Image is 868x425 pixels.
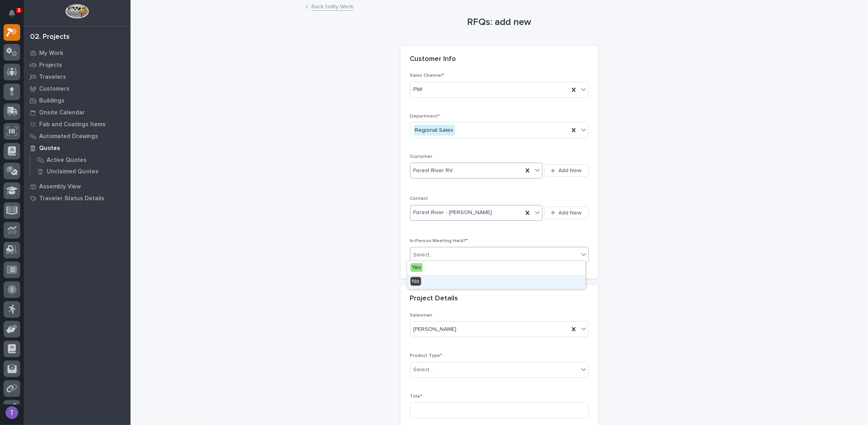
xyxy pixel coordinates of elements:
button: Add New [544,207,588,219]
a: Assembly View [24,180,130,192]
p: Customers [39,85,70,93]
div: 02. Projects [30,33,70,42]
p: My Work [39,50,63,57]
span: Title [410,394,423,399]
p: Projects [39,62,62,69]
span: Forest River - [PERSON_NAME] [414,209,492,217]
div: Yes [407,261,585,275]
span: Department [410,114,440,119]
p: Fab and Coatings Items [39,121,106,128]
a: Active Quotes [30,154,130,165]
h1: RFQs: add new [401,17,598,28]
a: Quotes [24,142,130,154]
a: Customers [24,83,130,95]
a: Onsite Calendar [24,106,130,118]
p: Unclaimed Quotes [47,168,98,175]
span: Forest River RV [414,167,453,175]
a: Automated Drawings [24,130,130,142]
a: Travelers [24,71,130,83]
span: Sales Channel [410,73,444,78]
span: No [410,277,421,286]
span: [PERSON_NAME] [414,325,457,334]
img: Workspace Logo [65,4,89,19]
a: Fab and Coatings Items [24,118,130,130]
span: Contact [410,196,428,201]
div: Regional Sales [414,125,455,136]
p: Automated Drawings [39,133,98,140]
span: Salesman [410,313,433,318]
span: In-Person Meeting Held? [410,239,468,243]
p: Assembly View [39,183,81,190]
span: Add New [559,209,582,216]
h2: Project Details [410,294,458,303]
span: PWI [414,85,423,94]
p: Quotes [39,145,60,152]
a: Buildings [24,95,130,106]
button: users-avatar [4,404,20,421]
div: Notifications3 [10,9,20,22]
span: Yes [410,263,423,272]
span: Add New [559,167,582,174]
button: Notifications [4,5,20,21]
p: Buildings [39,97,64,104]
a: Unclaimed Quotes [30,166,130,177]
p: 3 [17,8,20,13]
span: Customer [410,154,433,159]
span: Product Type [410,353,443,358]
p: Active Quotes [47,157,87,164]
p: Onsite Calendar [39,109,85,116]
a: Projects [24,59,130,71]
a: My Work [24,47,130,59]
button: Add New [544,164,588,177]
a: Traveler Status Details [24,192,130,204]
div: Select... [414,366,433,374]
a: Back toMy Work [312,2,354,11]
p: Travelers [39,74,66,81]
h2: Customer Info [410,55,456,64]
p: Traveler Status Details [39,195,104,202]
div: Select... [414,251,433,259]
div: No [407,275,585,289]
